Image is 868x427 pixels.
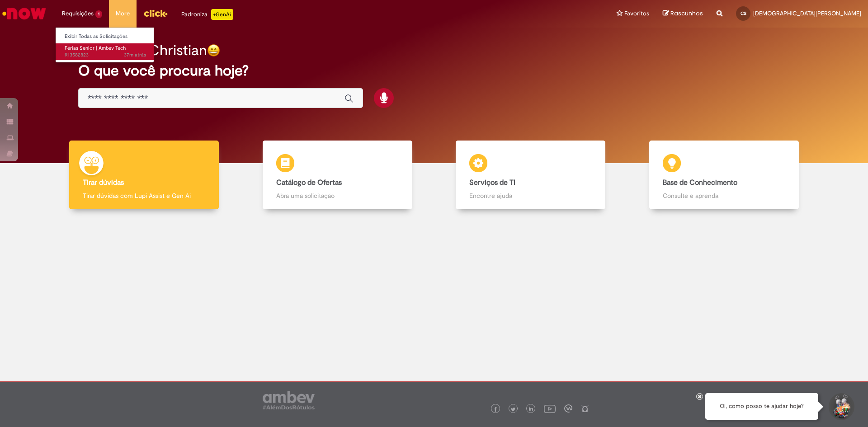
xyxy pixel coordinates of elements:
[207,44,220,57] img: happy-face.png
[143,6,168,20] img: click_logo_yellow_360x200.png
[663,178,737,187] b: Base de Conhecimento
[434,141,627,210] a: Serviços de TI Encontre ajuda
[65,45,126,52] span: Férias Senior | Ambev Tech
[705,393,818,420] div: Oi, como posso te ajudar hoje?
[529,407,533,412] img: logo_footer_linkedin.png
[116,9,130,18] span: More
[124,52,146,58] span: 37m atrás
[62,9,94,18] span: Requisições
[741,10,746,16] span: CS
[581,404,589,413] img: logo_footer_naosei.png
[55,27,154,63] ul: Requisições
[47,141,241,210] a: Tirar dúvidas Tirar dúvidas com Lupi Assist e Gen Ai
[469,191,592,200] p: Encontre ajuda
[83,191,205,200] p: Tirar dúvidas com Lupi Assist e Gen Ai
[827,393,854,420] button: Iniciar Conversa de Suporte
[544,403,556,414] img: logo_footer_youtube.png
[241,141,434,210] a: Catálogo de Ofertas Abra uma solicitação
[211,9,233,20] p: +GenAi
[95,10,102,18] span: 1
[753,9,861,17] span: [DEMOGRAPHIC_DATA][PERSON_NAME]
[663,191,785,200] p: Consulte e aprenda
[56,32,155,42] a: Exibir Todas as Solicitações
[276,191,399,200] p: Abra uma solicitação
[83,178,124,187] b: Tirar dúvidas
[181,9,233,20] div: Padroniza
[511,407,515,412] img: logo_footer_twitter.png
[124,52,146,58] time: 30/09/2025 16:29:31
[1,5,47,23] img: ServiceNow
[564,404,572,413] img: logo_footer_workplace.png
[627,141,821,210] a: Base de Conhecimento Consulte e aprenda
[276,178,342,187] b: Catálogo de Ofertas
[78,63,790,79] h2: O que você procura hoje?
[663,9,703,18] a: Rascunhos
[65,52,146,59] span: R13582823
[56,43,155,60] a: Aberto R13582823 : Férias Senior | Ambev Tech
[670,9,703,18] span: Rascunhos
[493,407,498,412] img: logo_footer_facebook.png
[624,9,649,18] span: Favoritos
[469,178,515,187] b: Serviços de TI
[263,391,315,409] img: logo_footer_ambev_rotulo_gray.png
